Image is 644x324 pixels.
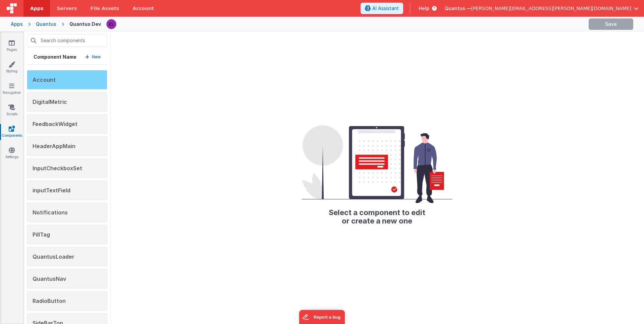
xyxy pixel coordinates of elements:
[33,253,74,260] span: QuantusLoader
[361,3,403,14] button: AI Assistant
[471,5,631,12] span: [PERSON_NAME][EMAIL_ADDRESS][PERSON_NAME][DOMAIN_NAME]
[33,187,70,194] span: inputTextField
[69,21,101,27] div: Quantus Dev
[57,5,77,12] span: Servers
[107,19,116,29] img: 2445f8d87038429357ee99e9bdfcd63a
[33,76,56,83] span: Account
[92,54,101,60] p: New
[445,5,471,12] span: Quantus —
[419,5,429,12] span: Help
[589,18,633,30] button: Save
[30,5,43,12] span: Apps
[34,54,76,60] h5: Component Name
[33,165,82,172] span: InputCheckboxSet
[85,54,101,60] button: New
[11,21,23,27] div: Apps
[33,298,66,304] span: RadioButton
[27,34,107,47] input: Search components
[33,231,50,238] span: PillTag
[33,121,77,127] span: FeedbackWidget
[445,5,639,12] button: Quantus — [PERSON_NAME][EMAIL_ADDRESS][PERSON_NAME][DOMAIN_NAME]
[33,99,67,105] span: DigitalMetric
[33,209,68,216] span: Notifications
[36,21,56,27] div: Quantus
[33,275,66,282] span: QuantusNav
[302,203,452,224] h2: Select a component to edit or create a new one
[299,310,345,324] iframe: Marker.io feedback button
[372,5,399,12] span: AI Assistant
[33,143,75,149] span: HeaderAppMain
[91,5,119,12] span: File Assets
